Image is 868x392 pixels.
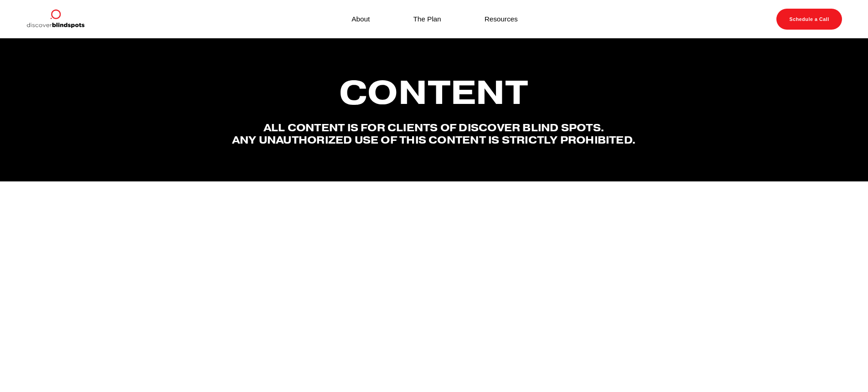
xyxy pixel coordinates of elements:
a: Schedule a Call [776,9,842,30]
span: Voice Overs [668,359,747,371]
span: Thought LEadership Video Scripts [46,359,274,371]
span: One word blogs [379,359,489,371]
a: Resources [485,13,518,25]
h2: Content [231,75,636,110]
img: Discover Blind Spots [26,9,84,30]
a: About [351,13,370,25]
a: The Plan [413,13,441,25]
h4: All content is for Clients of Discover Blind spots. Any unauthorized use of this content is stric... [231,122,636,145]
